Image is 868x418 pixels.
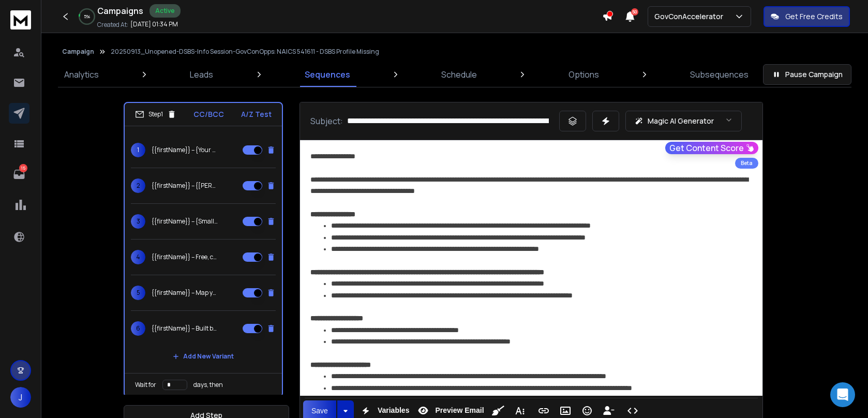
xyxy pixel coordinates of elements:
[131,321,145,336] span: 6
[131,143,145,157] span: 1
[625,111,742,131] button: Magic AI Generator
[131,214,145,229] span: 3
[433,406,486,415] span: Preview Email
[130,20,178,28] p: [DATE] 01:34 PM
[241,109,272,120] p: A/Z Test
[152,146,218,154] p: {{firstName}} – {Your DSBS profile isn’t findable|Your DSBS profile isn’t showing up|Your DSBS pr...
[111,48,379,56] p: 20250913_Unopened-DSBS-Info Session-GovConOpps: NAICS 541611 - DSBS Profile Missing
[190,68,213,81] p: Leads
[135,381,156,389] p: Wait for
[131,178,145,193] span: 2
[152,182,218,190] p: {{firstName}} – {[PERSON_NAME] registered, but invisible in DSBS searches?|[PERSON_NAME] register...
[152,217,218,226] p: {{firstName}} – {Small-dollar|Quick-turn|Low-value} buys go first - {empty DSBS|a blank DSBS} {co...
[10,387,31,408] button: J
[9,164,29,185] a: 15
[135,110,176,119] div: Step 1
[684,62,755,87] a: Subsequences
[124,102,283,397] li: Step1CC/BCCA/Z Test1{{firstName}} – {Your DSBS profile isn’t findable|Your DSBS profile isn’t sho...
[62,48,94,56] button: Campaign
[435,62,483,87] a: Schedule
[654,11,727,22] p: GovConAccelerator
[97,21,128,29] p: Created At:
[10,10,31,29] img: logo
[376,406,412,415] span: Variables
[305,68,350,81] p: Sequences
[764,6,850,27] button: Get Free Credits
[568,68,599,81] p: Options
[690,68,749,81] p: Subsequences
[131,250,145,264] span: 4
[131,286,145,300] span: 5
[665,142,758,154] button: Get Content Score
[562,62,605,87] a: Options
[152,253,218,261] p: {{firstName}} – Free, custom {1-hour|60-minute} federal contracting plan for {{Company}}
[310,115,343,127] p: Subject:
[193,381,223,389] p: days, then
[149,4,181,18] div: Active
[64,68,99,81] p: Analytics
[152,289,218,297] p: {{firstName}} – Map your fastest federal wins (Micro-Purchase, SAP, Set-Asides) — {free plan|comp...
[193,109,224,120] p: CC/BCC
[830,382,855,407] div: Open Intercom Messenger
[763,64,851,85] button: Pause Campaign
[164,346,242,367] button: Add New Variant
[152,324,218,333] p: {{firstName}} – Built by a {Senior Analyst|Senior Federal Data Analyst} and retired DHS HCA—your ...
[735,158,758,169] div: Beta
[298,62,356,87] a: Sequences
[184,62,219,87] a: Leads
[58,62,105,87] a: Analytics
[97,5,143,17] h1: Campaigns
[648,116,714,126] p: Magic AI Generator
[785,11,843,22] p: Get Free Credits
[19,164,27,172] p: 15
[84,13,90,20] p: 5 %
[441,68,477,81] p: Schedule
[631,8,638,16] span: 50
